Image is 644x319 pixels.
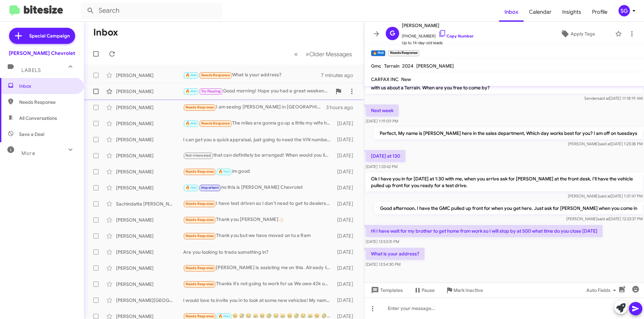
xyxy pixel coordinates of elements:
[366,248,425,260] p: What is your address?
[366,104,399,116] p: Next week
[566,216,643,221] span: [PERSON_NAME] [DATE] 12:23:37 PM
[374,127,643,139] p: Perfect, My name is [PERSON_NAME] here in the sales department, Which day works best for you? I a...
[183,280,334,288] div: Thanks it's not going to work for us We owe 42k on my expedition and it's only worth maybe 28- so...
[185,73,197,77] span: 🔥 Hot
[334,249,359,255] div: [DATE]
[581,284,624,296] button: Auto Fields
[309,51,352,58] span: Older Messages
[116,249,183,255] div: [PERSON_NAME]
[306,50,309,58] span: »
[116,88,183,95] div: [PERSON_NAME]
[366,262,400,267] span: [DATE] 12:54:30 PM
[19,131,44,138] span: Save a Deal
[584,96,643,101] span: Sender [DATE] 11:18:19 AM
[366,239,399,244] span: [DATE] 12:53:31 PM
[183,136,334,143] div: I can get you a quick appraisal, just going to need the VIN number and current miles of your trade
[384,63,399,69] span: Terrain
[334,120,359,127] div: [DATE]
[185,153,211,158] span: Not-Interested
[93,27,118,38] h1: Inbox
[388,50,419,56] small: Needs Response
[557,2,587,22] a: Insights
[183,71,321,79] div: What is your address?
[9,28,75,44] a: Special Campaign
[402,29,474,39] span: [PHONE_NUMBER]
[185,234,214,238] span: Needs Response
[334,265,359,271] div: [DATE]
[183,249,334,255] div: Are you looking to trade something in?
[587,2,613,22] a: Profile
[116,136,183,143] div: [PERSON_NAME]
[218,169,230,174] span: 🔥 Hot
[29,32,70,39] span: Special Campaign
[402,21,474,29] span: [PERSON_NAME]
[499,2,524,22] a: Inbox
[185,314,214,318] span: Needs Response
[185,169,214,174] span: Needs Response
[370,284,403,296] span: Templates
[294,50,298,58] span: «
[375,202,643,214] p: Good afternoon, I have the GMC pulled up front for when you get here. Just ask for [PERSON_NAME] ...
[201,73,230,77] span: Needs Response
[366,118,398,124] span: [DATE] 1:19:09 PM
[201,185,219,190] span: Important
[116,281,183,288] div: [PERSON_NAME]
[183,216,334,224] div: Thank you [PERSON_NAME]👍🏻
[326,104,359,111] div: 3 hours ago
[183,184,334,191] div: no this is [PERSON_NAME] Chevrolet
[290,47,356,61] nav: Page navigation example
[524,2,557,22] a: Calendar
[334,136,359,143] div: [DATE]
[116,120,183,127] div: [PERSON_NAME]
[116,265,183,271] div: [PERSON_NAME]
[366,173,643,191] p: Ok I have you in for [DATE] at 1:30 with me, when you arrive ask for [PERSON_NAME] at the front d...
[371,63,381,69] span: Gmc
[401,76,411,82] span: New
[334,168,359,175] div: [DATE]
[81,3,222,19] input: Search
[371,50,385,56] small: 🔥 Hot
[116,184,183,191] div: [PERSON_NAME]
[334,152,359,159] div: [DATE]
[586,284,619,296] span: Auto Fields
[334,184,359,191] div: [DATE]
[116,104,183,111] div: [PERSON_NAME]
[568,141,643,146] span: [PERSON_NAME] [DATE] 1:23:38 PM
[366,150,406,162] p: [DATE] at 130
[185,202,214,206] span: Needs Response
[183,103,326,111] div: I am seeing [PERSON_NAME] in [GEOGRAPHIC_DATA] for a test drive. Thanks.
[185,282,214,286] span: Needs Response
[218,314,230,318] span: 🔥 Hot
[19,83,76,89] span: Inbox
[390,28,395,39] span: G
[290,47,302,61] button: Previous
[334,217,359,223] div: [DATE]
[366,225,603,237] p: Hi I have wait for my brother to get home from work so I will stop by at 500 what time do you clo...
[116,201,183,207] div: Sachindatta [PERSON_NAME]
[21,150,35,156] span: More
[440,284,488,296] button: Mark Inactive
[19,99,76,105] span: Needs Response
[599,193,611,198] span: said at
[116,168,183,175] div: [PERSON_NAME]
[185,266,214,270] span: Needs Response
[599,141,611,146] span: said at
[116,233,183,239] div: [PERSON_NAME]
[364,284,408,296] button: Templates
[422,284,435,296] span: Pause
[597,216,609,221] span: said at
[571,28,595,40] span: Apply Tags
[183,232,334,240] div: Thank you but we have moved on to a Ram
[543,28,612,40] button: Apply Tags
[185,185,197,190] span: 🔥 Hot
[183,152,334,159] div: that can definitely be arranged! When would you like to stop in and test drive your new truck? we...
[183,200,334,208] div: I have test driven so I don't need to get to dealership again
[302,47,356,61] button: Next
[568,193,643,198] span: [PERSON_NAME] [DATE] 1:37:47 PM
[408,284,440,296] button: Pause
[613,5,637,16] button: SG
[201,89,221,93] span: Try Pausing
[371,76,398,82] span: CARFAX INC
